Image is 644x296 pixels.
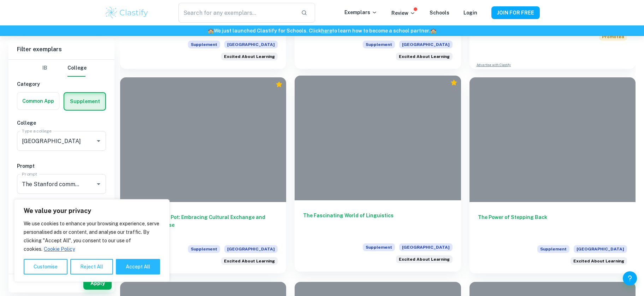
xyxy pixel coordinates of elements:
a: Login [463,10,477,16]
div: Premium [276,81,283,88]
div: The Stanford community is deeply curious and driven to learn in and out of the classroom. Reflect... [396,53,453,60]
span: Supplement [188,41,220,48]
span: Supplement [188,245,220,253]
span: [GEOGRAPHIC_DATA] [224,41,278,48]
button: Help and Feedback [623,271,637,285]
span: Excited About Learning [573,258,624,264]
span: Excited About Learning [399,256,450,262]
button: Apply [83,277,112,290]
span: 🏫 [430,28,436,34]
div: Premium [450,79,457,86]
a: Advertise with Clastify [477,63,511,67]
button: College [67,60,87,77]
h6: College [17,119,106,127]
p: Review [391,9,415,17]
a: A Global Melting Pot: Embracing Cultural Exchange and Political DiscourseSupplement[GEOGRAPHIC_DA... [120,77,286,273]
div: We value your privacy [14,199,170,282]
h6: The Power of Stepping Back [478,213,627,237]
p: We value your privacy [24,207,160,215]
span: Excited About Learning [224,53,275,60]
a: Cookie Policy [43,246,75,252]
button: Supplement [64,93,105,110]
button: IB [36,60,53,77]
a: here [321,28,332,34]
a: Schools [430,10,449,16]
span: Excited About Learning [399,53,450,60]
h6: A Global Melting Pot: Embracing Cultural Exchange and Political Discourse [129,213,278,237]
h6: Category [17,80,106,88]
div: Filter type choice [36,60,87,77]
button: Open [94,136,104,146]
label: Type a college [22,128,51,134]
span: Supplement [537,245,569,253]
button: Reject All [70,259,113,274]
a: The Power of Stepping BackSupplement[GEOGRAPHIC_DATA]The Stanford community is deeply curious and... [469,77,636,273]
span: Promoted [599,33,627,41]
span: Supplement [363,41,395,48]
span: Excited About Learning [224,258,275,264]
span: [GEOGRAPHIC_DATA] [399,41,453,48]
p: Exemplars [344,8,377,16]
p: We use cookies to enhance your browsing experience, serve personalised ads or content, and analys... [24,219,160,253]
h6: The Fascinating World of Linguistics [303,212,452,235]
button: Customise [24,259,67,274]
span: [GEOGRAPHIC_DATA] [224,245,278,253]
label: Prompt [22,171,37,177]
img: Clastify logo [105,6,149,20]
h6: We just launched Clastify for Schools. Click to learn how to become a school partner. [1,27,643,35]
div: The Stanford community is deeply curious and driven to learn in and out of the classroom. Reflect... [396,255,453,263]
a: The Fascinating World of LinguisticsSupplement[GEOGRAPHIC_DATA]The Stanford community is deeply c... [295,77,461,273]
span: Supplement [363,243,395,251]
span: 🏫 [208,28,214,34]
button: Accept All [116,259,160,274]
button: JOIN FOR FREE [491,6,540,19]
h6: Prompt [17,162,106,170]
div: The Stanford community is deeply curious and driven to learn in and out of the classroom. Reflect... [221,257,278,265]
div: The Stanford community is deeply curious and driven to learn in and out of the classroom. Reflect... [221,53,278,60]
span: [GEOGRAPHIC_DATA] [399,243,453,251]
div: The Stanford community is deeply curious and driven to learn in and out of the classroom. Reflect... [571,257,627,265]
span: [GEOGRAPHIC_DATA] [574,245,627,253]
button: Open [94,179,104,189]
input: Search for any exemplars... [178,3,295,23]
button: Common App [17,93,59,109]
h6: Filter exemplars [8,40,114,59]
